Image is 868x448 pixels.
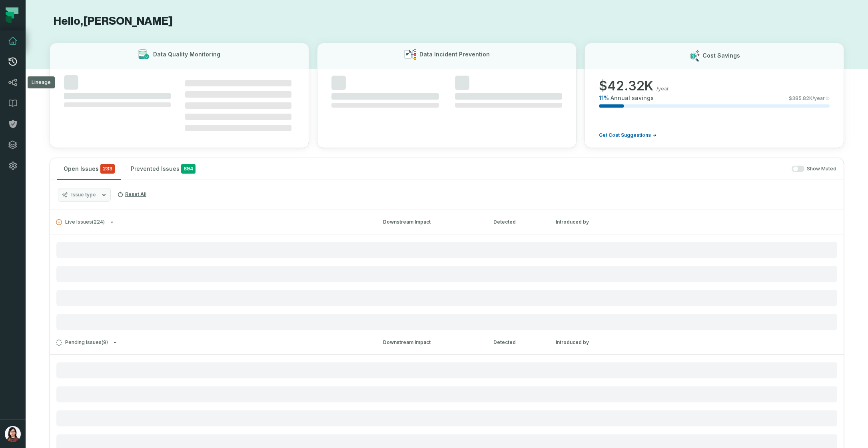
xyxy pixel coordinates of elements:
div: Introduced by [556,218,838,226]
button: Open Issues [57,158,121,180]
div: Lineage [28,76,55,88]
h3: Data Quality Monitoring [153,50,220,58]
span: Live Issues ( 224 ) [56,219,105,225]
button: Pending Issues(9) [56,340,369,346]
button: Live Issues(224) [56,219,369,225]
button: Prevented Issues [124,158,202,180]
span: 894 [181,164,196,174]
button: Data Incident Prevention [317,43,577,148]
button: Data Quality Monitoring [50,43,309,148]
div: Downstream Impact [383,218,479,226]
span: /year [656,86,669,92]
span: Pending Issues ( 9 ) [56,340,108,346]
span: Get Cost Suggestions [599,132,651,138]
span: Annual savings [611,94,654,102]
a: Get Cost Suggestions [599,132,656,138]
h3: Data Incident Prevention [419,50,490,58]
div: Live Issues(224) [50,234,844,330]
h1: Hello, [PERSON_NAME] [50,14,844,28]
img: avatar of Trish Pham [5,426,21,442]
span: 11 % [599,94,609,102]
h3: Cost Savings [702,52,740,60]
span: $ 42.32K [599,78,653,94]
div: Detected [493,339,541,346]
button: Cost Savings$42.32K/year11%Annual savings$385.82K/yearGet Cost Suggestions [585,43,844,148]
span: Issue type [71,192,96,198]
div: Show Muted [205,166,836,172]
button: Issue type [58,188,111,202]
div: Detected [493,218,541,226]
div: Introduced by [556,339,838,346]
span: critical issues and errors combined [100,164,115,174]
span: $ 385.82K /year [789,95,825,102]
button: Reset All [114,188,150,201]
div: Downstream Impact [383,339,479,346]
